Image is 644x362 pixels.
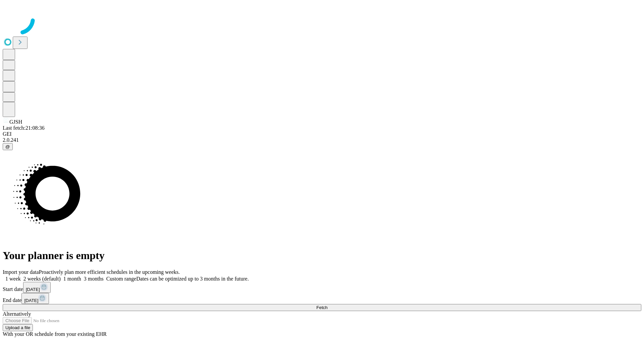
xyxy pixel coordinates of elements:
[24,298,38,303] span: [DATE]
[3,304,641,311] button: Fetch
[3,324,33,331] button: Upload a file
[3,282,641,293] div: Start date
[3,249,641,262] h1: Your planner is empty
[23,276,61,282] span: 2 weeks (default)
[5,144,10,149] span: @
[84,276,104,282] span: 3 months
[106,276,136,282] span: Custom range
[21,293,49,304] button: [DATE]
[136,276,249,282] span: Dates can be optimized up to 3 months in the future.
[26,287,40,292] span: [DATE]
[3,331,107,337] span: With your OR schedule from your existing EHR
[9,119,22,125] span: GJSH
[3,137,641,143] div: 2.0.241
[39,269,180,275] span: Proactively plan more efficient schedules in the upcoming weeks.
[3,131,641,137] div: GEI
[63,276,81,282] span: 1 month
[3,143,13,150] button: @
[23,282,51,293] button: [DATE]
[3,125,45,131] span: Last fetch: 21:08:36
[5,276,21,282] span: 1 week
[3,311,31,317] span: Alternatively
[3,293,641,304] div: End date
[316,305,327,310] span: Fetch
[3,269,39,275] span: Import your data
